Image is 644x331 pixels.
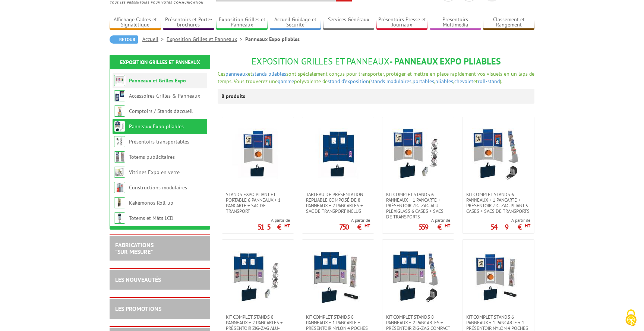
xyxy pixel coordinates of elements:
[252,70,267,77] a: stands
[218,57,534,66] h1: - Panneaux Expo pliables
[129,215,173,221] a: Totems et Mâts LCD
[218,70,252,77] span: Ces et
[312,128,364,180] img: TABLEAU DE PRÉSENTATION REPLIABLE COMPOSÉ DE 8 panneaux + 2 pancartes + sac de transport inclus
[454,78,473,85] a: chevalet
[232,128,284,180] img: Stands expo pliant et portable 6 panneaux + 1 pancarte + sac de transport
[129,169,180,176] a: Vitrines Expo en verre
[163,16,214,29] a: Présentoirs et Porte-brochures
[114,151,125,163] img: Totems publicitaires
[114,136,125,147] img: Présentoirs transportables
[114,197,125,208] img: Kakémonos Roll-up
[114,212,125,224] img: Totems et Mâts LCD
[114,167,125,178] img: Vitrines Expo en verre
[419,225,450,229] p: 559 €
[129,154,175,160] a: Totems publicitaires
[167,36,245,42] a: Exposition Grilles et Panneaux
[129,138,189,145] a: Présentoirs transportables
[115,241,154,255] a: FABRICATIONS"Sur Mesure"
[115,276,161,283] a: LES NOUVEAUTÉS
[278,78,294,85] a: gamme
[369,78,502,85] span: ( , , , et ).
[339,225,370,229] p: 750 €
[232,251,284,303] img: Kit complet stands 8 panneaux + 2 pancartes + présentoir zig-zag alu-plexiglass 6 cases + sacs de...
[490,217,530,223] span: A partir de
[110,35,138,44] a: Retour
[129,123,184,130] a: Panneaux Expo pliables
[268,70,286,77] a: pliables
[302,192,374,214] a: TABLEAU DE PRÉSENTATION REPLIABLE COMPOSÉ DE 8 panneaux + 2 pancartes + sac de transport inclus
[226,192,290,214] span: Stands expo pliant et portable 6 panneaux + 1 pancarte + sac de transport
[413,78,434,85] a: portables
[258,225,290,229] p: 515 €
[463,192,534,214] a: Kit complet stands 6 panneaux + 1 pancarte + présentoir zig-zag pliant 5 cases + sacs de transports
[216,16,268,29] a: Exposition Grilles et Panneaux
[245,35,300,43] li: Panneaux Expo pliables
[120,59,200,66] a: Exposition Grilles et Panneaux
[114,105,125,117] img: Comptoirs / Stands d'accueil
[364,223,370,229] sup: HT
[142,36,167,42] a: Accueil
[472,128,524,180] img: Kit complet stands 6 panneaux + 1 pancarte + présentoir zig-zag pliant 5 cases + sacs de transports
[129,184,187,191] a: Constructions modulaires
[129,108,193,114] a: Comptoirs / Stands d'accueil
[129,77,186,84] a: Panneaux et Grilles Expo
[483,16,534,29] a: Classement et Rangement
[284,223,290,229] sup: HT
[622,309,640,327] img: Cookies (fenêtre modale)
[430,16,481,29] a: Présentoirs Multimédia
[114,75,125,86] img: Panneaux et Grilles Expo
[466,192,530,214] span: Kit complet stands 6 panneaux + 1 pancarte + présentoir zig-zag pliant 5 cases + sacs de transports
[115,305,161,312] a: LES PROMOTIONS
[490,225,530,229] p: 549 €
[270,16,321,29] a: Accueil Guidage et Sécurité
[339,217,370,223] span: A partir de
[392,251,444,303] img: Kit complet stands 8 panneaux + 2 pancartes + présentoir zig-zag compact 5 cases + sacs de transp...
[221,89,249,104] p: 8 produits
[252,56,389,67] span: Exposition Grilles et Panneaux
[392,128,444,180] img: Kit complet stands 6 panneaux + 1 pancarte + présentoir zig-zag alu-plexiglass 6 cases + sacs de ...
[478,78,500,85] a: roll-stand
[472,251,524,303] img: Kit complet stands 6 panneaux + 1 pancarte + 1 présentoir nylon 4 poches + sacs de transports
[114,182,125,193] img: Constructions modulaires
[386,192,450,220] span: Kit complet stands 6 panneaux + 1 pancarte + présentoir zig-zag alu-plexiglass 6 cases + sacs de ...
[382,192,454,220] a: Kit complet stands 6 panneaux + 1 pancarte + présentoir zig-zag alu-plexiglass 6 cases + sacs de ...
[129,199,173,206] a: Kakémonos Roll-up
[218,70,534,85] span: sont spécialement conçus pour transporter, protéger et mettre en place rapidement vos visuels en ...
[445,223,450,229] sup: HT
[370,78,411,85] a: stands modulaires
[129,92,200,99] a: Accessoires Grilles & Panneaux
[323,16,375,29] a: Services Généraux
[225,70,248,77] a: panneaux
[376,16,428,29] a: Présentoirs Presse et Journaux
[312,251,364,303] img: Kit complet stands 8 panneaux + 1 pancarte + présentoir nylon 4 poches + sacs de transports
[419,217,450,223] span: A partir de
[435,78,453,85] a: pliables
[114,121,125,132] img: Panneaux Expo pliables
[222,192,294,214] a: Stands expo pliant et portable 6 panneaux + 1 pancarte + sac de transport
[114,90,125,101] img: Accessoires Grilles & Panneaux
[258,217,290,223] span: A partir de
[525,223,530,229] sup: HT
[306,192,370,214] span: TABLEAU DE PRÉSENTATION REPLIABLE COMPOSÉ DE 8 panneaux + 2 pancartes + sac de transport inclus
[618,306,644,331] button: Cookies (fenêtre modale)
[110,16,161,29] a: Affichage Cadres et Signalétique
[328,78,369,85] a: stand d’exposition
